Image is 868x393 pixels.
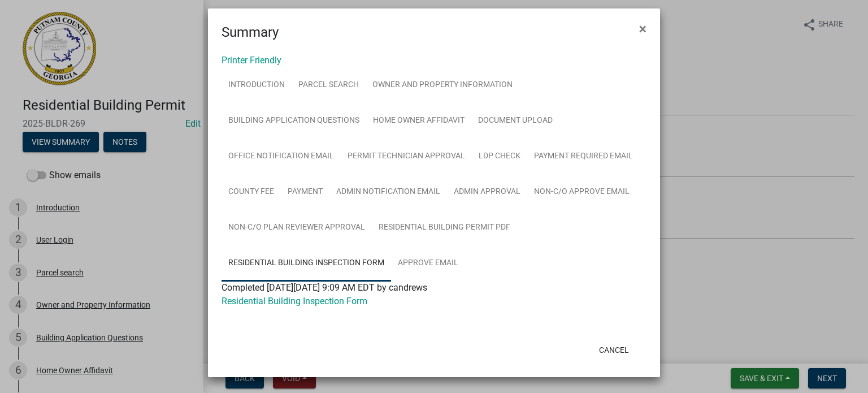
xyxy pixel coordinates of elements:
[391,245,465,282] a: Approve Email
[222,22,279,42] h4: Summary
[222,296,367,306] a: Residential Building Inspection Form
[341,139,472,175] a: Permit Technician Approval
[372,210,517,246] a: Residential Building Permit PDF
[472,139,527,175] a: LDP Check
[222,139,341,175] a: Office Notification Email
[222,210,372,246] a: Non-C/O Plan Reviewer Approval
[630,13,656,45] button: Close
[222,245,391,282] a: Residential Building Inspection Form
[366,67,519,103] a: Owner and Property Information
[329,174,447,210] a: Admin Notification Email
[222,67,292,103] a: Introduction
[639,21,646,37] span: ×
[527,139,640,175] a: Payment Required Email
[292,67,366,103] a: Parcel search
[222,282,427,293] span: Completed [DATE][DATE] 9:09 AM EDT by candrews
[590,340,638,360] button: Cancel
[471,103,559,139] a: Document Upload
[222,174,281,210] a: County Fee
[222,55,281,66] a: Printer Friendly
[447,174,527,210] a: Admin Approval
[281,174,329,210] a: Payment
[222,103,366,139] a: Building Application Questions
[366,103,471,139] a: Home Owner Affidavit
[527,174,636,210] a: Non-C/O Approve Email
